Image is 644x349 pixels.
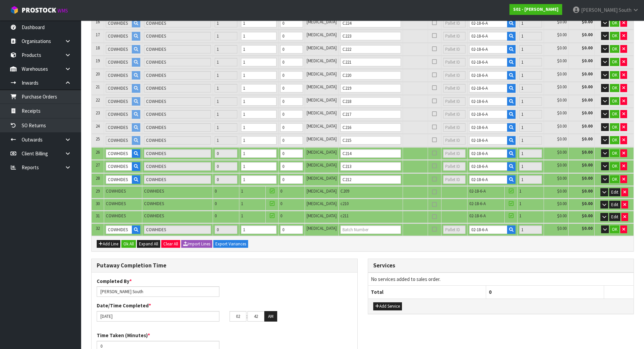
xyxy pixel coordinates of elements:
[280,175,303,184] input: Held
[557,45,567,51] span: $0.00
[557,201,567,206] span: $0.00
[519,123,542,132] input: Putaway
[241,162,276,171] input: Received
[340,110,401,118] input: Batch Number
[443,136,466,145] input: Pallet ID
[241,84,276,92] input: Received
[144,32,211,40] input: Product Name
[280,123,303,132] input: Held
[96,45,100,51] span: 18
[612,72,617,78] span: OK
[215,213,217,219] span: 0
[582,162,593,168] strong: $0.00
[519,45,542,53] input: Putaway
[489,289,492,295] span: 0
[96,201,100,206] span: 30
[610,32,619,40] button: OK
[96,225,100,231] span: 32
[106,213,126,219] span: COWHIDES
[97,240,120,248] button: Add Line
[519,136,542,145] input: Putaway
[280,201,282,206] span: 0
[10,6,19,14] img: cube-alt.png
[443,71,466,80] input: Pallet ID
[280,19,303,27] input: Held
[215,162,237,171] input: Expected
[241,136,276,145] input: Received
[582,32,593,38] strong: $0.00
[241,123,276,132] input: Received
[280,45,303,53] input: Held
[611,202,618,208] span: Edit
[582,149,593,155] strong: $0.00
[144,97,211,106] input: Product Name
[215,149,237,158] input: Expected
[241,45,276,53] input: Received
[96,136,100,142] span: 25
[610,162,619,170] button: OK
[582,188,593,194] strong: $0.00
[106,123,132,132] input: Product Code
[215,201,217,206] span: 0
[582,84,593,90] strong: $0.00
[280,84,303,92] input: Held
[264,311,277,322] button: AM
[241,97,276,106] input: Received
[519,149,542,158] input: Putaway
[610,123,619,131] button: OK
[144,123,211,132] input: Product Name
[96,84,100,90] span: 21
[307,162,337,168] span: [MEDICAL_DATA]
[443,162,466,171] input: Pallet ID
[610,45,619,53] button: OK
[144,84,211,92] input: Product Name
[215,175,237,184] input: Expected
[340,201,349,206] span: c210
[241,175,276,184] input: Received
[610,149,619,157] button: OK
[137,240,160,248] button: Expand All
[340,97,401,106] input: Batch Number
[519,84,542,92] input: Putaway
[241,213,243,219] span: 1
[469,58,507,66] input: Location Code
[612,163,617,169] span: OK
[443,149,466,158] input: Pallet ID
[519,213,521,219] span: 1
[519,19,542,27] input: Putaway
[161,240,180,248] button: Clear All
[307,149,337,155] span: [MEDICAL_DATA]
[144,19,211,27] input: Product Name
[610,71,619,79] button: OK
[612,150,617,156] span: OK
[96,19,100,25] span: 16
[215,188,217,194] span: 0
[144,225,211,234] input: Product Name
[557,32,567,38] span: $0.00
[215,71,237,80] input: Expected
[612,33,617,39] span: OK
[612,124,617,130] span: OK
[469,188,486,194] span: 02-18-6-A
[519,188,521,194] span: 1
[611,189,618,195] span: Edit
[280,213,282,219] span: 0
[469,213,486,219] span: 02-18-6-A
[96,162,100,168] span: 27
[582,213,593,219] strong: $0.00
[469,149,507,158] input: Location Code
[340,58,401,66] input: Batch Number
[241,188,243,194] span: 1
[609,201,620,209] button: Edit
[612,98,617,104] span: OK
[609,188,620,196] button: Edit
[241,19,276,27] input: Received
[557,19,567,25] span: $0.00
[581,7,618,13] span: [PERSON_NAME]
[241,71,276,80] input: Received
[610,110,619,118] button: OK
[340,149,401,158] input: Batch Number
[469,71,507,80] input: Location Code
[280,71,303,80] input: Held
[280,162,303,171] input: Held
